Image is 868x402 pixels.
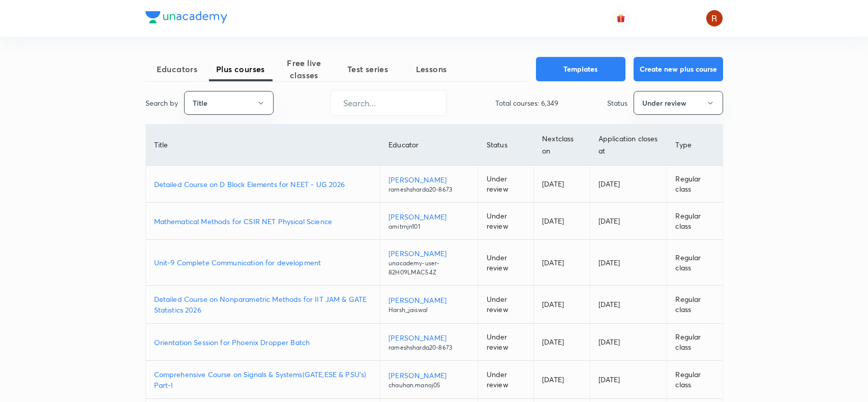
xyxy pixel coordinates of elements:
[534,203,590,240] td: [DATE]
[184,91,274,115] button: Title
[388,248,470,277] a: [PERSON_NAME]unacademy-user-82H09LMAC54Z
[331,90,446,116] input: Search...
[388,174,470,185] p: [PERSON_NAME]
[388,211,470,231] a: [PERSON_NAME]amitrnjn101
[478,324,533,361] td: Under review
[154,337,372,348] a: Orientation Session for Phoenix Dropper Batch
[478,286,533,324] td: Under review
[154,179,372,190] a: Detailed Course on D Block Elements for NEET - UG 2026
[534,125,590,166] th: Next class on
[590,203,667,240] td: [DATE]
[154,216,372,227] a: Mathematical Methods for CSIR NET Physical Science
[534,286,590,324] td: [DATE]
[400,63,463,75] span: Lessons
[590,286,667,324] td: [DATE]
[667,203,723,240] td: Regular class
[388,185,470,194] p: rameshsharda20-8673
[667,361,723,399] td: Regular class
[536,57,625,81] button: Templates
[388,222,470,231] p: amitrnjn101
[145,11,227,23] img: Company Logo
[667,240,723,286] td: Regular class
[478,166,533,203] td: Under review
[154,257,372,268] a: Unit-9 Complete Communication for development
[388,370,470,390] a: [PERSON_NAME]chauhan.manoj05
[388,259,470,277] p: unacademy-user-82H09LMAC54Z
[145,98,178,108] p: Search by
[145,63,209,75] span: Educators
[667,125,723,166] th: Type
[478,240,533,286] td: Under review
[380,125,478,166] th: Educator
[667,286,723,324] td: Regular class
[590,125,667,166] th: Application closes at
[388,305,470,315] p: Harsh_jaiswal
[616,14,625,23] img: avatar
[478,203,533,240] td: Under review
[388,295,470,315] a: [PERSON_NAME]Harsh_jaiswal
[495,98,558,108] p: Total courses: 6,349
[534,240,590,286] td: [DATE]
[534,324,590,361] td: [DATE]
[534,361,590,399] td: [DATE]
[607,98,627,108] p: Status
[388,211,470,222] p: [PERSON_NAME]
[154,294,372,315] a: Detailed Course on Nonparametric Methods for IIT JAM & GATE Statistics 2026
[388,343,470,352] p: rameshsharda20-8673
[388,248,470,259] p: [PERSON_NAME]
[388,332,470,352] a: [PERSON_NAME]rameshsharda20-8673
[634,57,723,81] button: Create new plus course
[667,324,723,361] td: Regular class
[667,166,723,203] td: Regular class
[273,57,336,81] span: Free live classes
[388,332,470,343] p: [PERSON_NAME]
[146,125,380,166] th: Title
[590,324,667,361] td: [DATE]
[388,381,470,390] p: chauhan.manoj05
[706,10,723,27] img: Rupsha chowdhury
[590,361,667,399] td: [DATE]
[336,63,400,75] span: Test series
[613,10,629,26] button: avatar
[590,240,667,286] td: [DATE]
[388,295,470,305] p: [PERSON_NAME]
[478,361,533,399] td: Under review
[388,174,470,194] a: [PERSON_NAME]rameshsharda20-8673
[634,91,723,115] button: Under review
[388,370,470,381] p: [PERSON_NAME]
[534,166,590,203] td: [DATE]
[154,369,372,390] a: Comprehensive Course on Signals & Systems(GATE,ESE & PSU's) Part-I
[209,63,273,75] span: Plus courses
[478,125,533,166] th: Status
[590,166,667,203] td: [DATE]
[145,11,227,26] a: Company Logo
